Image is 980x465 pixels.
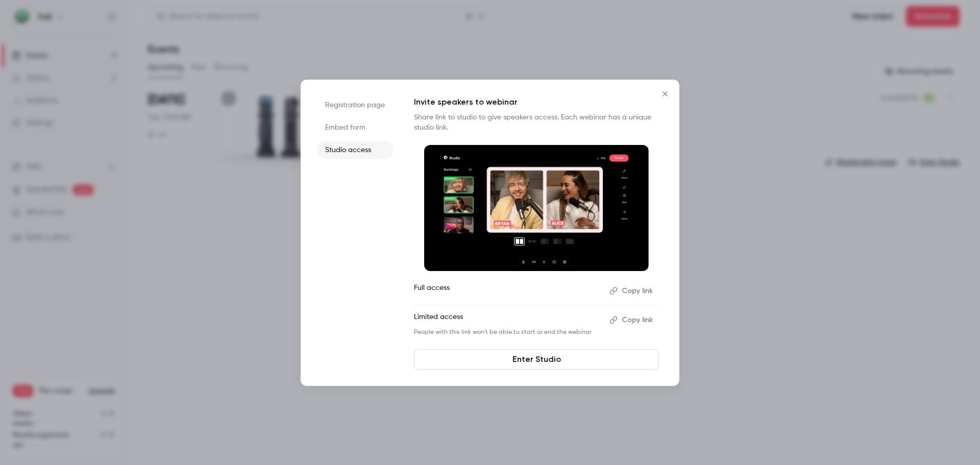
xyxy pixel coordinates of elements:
li: Studio access [317,141,394,159]
button: Copy link [605,283,659,299]
li: Registration page [317,96,394,114]
p: Invite speakers to webinar [414,96,659,108]
p: People with this link won't be able to start or end the webinar [414,328,601,336]
img: Invite speakers to webinar [424,145,649,272]
button: Copy link [605,312,659,328]
li: Embed form [317,118,394,137]
p: Full access [414,283,601,299]
button: Close [655,84,675,104]
p: Limited access [414,312,601,328]
p: Share link to studio to give speakers access. Each webinar has a unique studio link. [414,112,659,133]
a: Enter Studio [414,349,659,370]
